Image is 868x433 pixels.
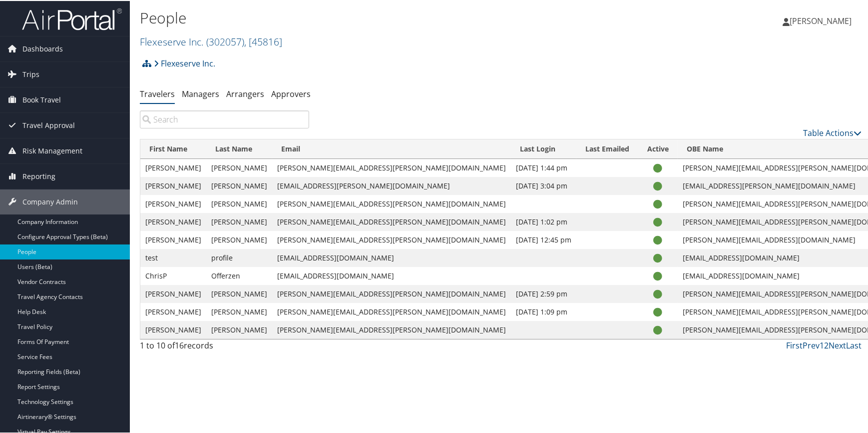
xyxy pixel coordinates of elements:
td: [PERSON_NAME] [206,284,272,302]
td: [PERSON_NAME][EMAIL_ADDRESS][PERSON_NAME][DOMAIN_NAME] [272,302,511,320]
input: Search [140,109,309,127]
td: [PERSON_NAME][EMAIL_ADDRESS][PERSON_NAME][DOMAIN_NAME] [272,194,511,212]
span: ( 302057 ) [206,34,244,47]
td: [DATE] 1:09 pm [511,302,576,320]
a: [PERSON_NAME] [783,5,862,35]
th: Last Login: activate to sort column ascending [511,138,576,158]
td: [PERSON_NAME] [206,158,272,176]
td: [PERSON_NAME] [206,230,272,248]
img: airportal-logo.png [22,6,122,30]
span: Risk Management [22,137,82,162]
td: ChrisP [140,266,206,284]
td: [PERSON_NAME][EMAIL_ADDRESS][PERSON_NAME][DOMAIN_NAME] [272,230,511,248]
td: [DATE] 1:44 pm [511,158,576,176]
th: Active: activate to sort column ascending [638,138,678,158]
span: Travel Approval [22,112,75,137]
td: [EMAIL_ADDRESS][DOMAIN_NAME] [272,266,511,284]
td: [PERSON_NAME] [140,284,206,302]
a: Last [846,339,862,350]
a: 1 [820,339,824,350]
td: [PERSON_NAME][EMAIL_ADDRESS][PERSON_NAME][DOMAIN_NAME] [272,284,511,302]
th: Last Emailed: activate to sort column ascending [576,138,638,158]
span: Trips [22,61,39,86]
th: Last Name: activate to sort column ascending [206,138,272,158]
td: [DATE] 3:04 pm [511,176,576,194]
a: Travelers [140,87,175,98]
td: [PERSON_NAME][EMAIL_ADDRESS][PERSON_NAME][DOMAIN_NAME] [272,320,511,338]
td: [PERSON_NAME][EMAIL_ADDRESS][PERSON_NAME][DOMAIN_NAME] [272,212,511,230]
span: Reporting [22,163,55,188]
span: Dashboards [22,35,63,60]
span: 16 [175,339,184,350]
td: [EMAIL_ADDRESS][PERSON_NAME][DOMAIN_NAME] [272,176,511,194]
td: [PERSON_NAME] [140,320,206,338]
th: First Name: activate to sort column ascending [140,138,206,158]
td: [PERSON_NAME] [206,320,272,338]
a: Table Actions [803,126,862,137]
td: [PERSON_NAME] [140,194,206,212]
a: Arrangers [226,87,264,98]
a: Approvers [271,87,311,98]
td: Offerzen [206,266,272,284]
td: [PERSON_NAME] [206,176,272,194]
td: [PERSON_NAME] [206,212,272,230]
td: [PERSON_NAME][EMAIL_ADDRESS][PERSON_NAME][DOMAIN_NAME] [272,158,511,176]
td: [EMAIL_ADDRESS][DOMAIN_NAME] [272,248,511,266]
th: Email: activate to sort column ascending [272,138,511,158]
a: First [786,339,803,350]
td: [PERSON_NAME] [206,302,272,320]
td: [PERSON_NAME] [206,194,272,212]
a: 2 [824,339,829,350]
div: 1 to 10 of records [140,338,309,355]
h1: People [140,6,621,27]
a: Managers [182,87,219,98]
td: [PERSON_NAME] [140,158,206,176]
td: test [140,248,206,266]
span: [PERSON_NAME] [790,14,852,25]
td: [PERSON_NAME] [140,212,206,230]
span: , [ 45816 ] [244,34,282,47]
td: [PERSON_NAME] [140,176,206,194]
span: Book Travel [22,86,61,111]
td: profile [206,248,272,266]
td: [DATE] 2:59 pm [511,284,576,302]
td: [PERSON_NAME] [140,302,206,320]
a: Next [829,339,846,350]
a: Flexeserve Inc. [140,34,282,47]
a: Prev [803,339,820,350]
a: Flexeserve Inc. [154,52,215,72]
span: Company Admin [22,188,78,213]
td: [PERSON_NAME] [140,230,206,248]
td: [DATE] 1:02 pm [511,212,576,230]
td: [DATE] 12:45 pm [511,230,576,248]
